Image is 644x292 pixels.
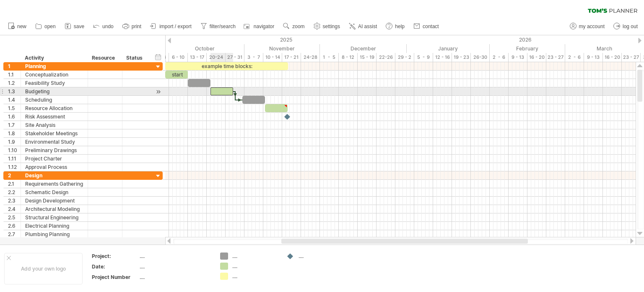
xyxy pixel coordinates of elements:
div: 1.7 [8,121,21,129]
span: navigator [254,24,274,29]
div: Architectural Modeling [25,205,83,213]
div: 6 - 10 [169,53,188,62]
div: February 2026 [490,44,565,53]
a: print [120,21,144,32]
div: .... [232,253,278,260]
span: filter/search [210,24,236,29]
a: import / export [148,21,194,32]
div: Budgeting [25,87,83,95]
div: 1.9 [8,138,21,146]
div: .... [140,263,210,270]
div: .... [140,253,210,260]
div: 20-24 [207,53,226,62]
div: Status [126,54,145,62]
div: December 2025 [320,44,407,53]
div: Schematic Design [25,188,83,196]
span: undo [102,24,114,29]
div: 26-30 [471,53,490,62]
span: log out [623,24,638,29]
div: 23 - 27 [546,53,565,62]
div: 1 [8,62,21,70]
a: my account [568,21,607,32]
div: 24-28 [301,53,320,62]
div: Risk Assessment [25,113,83,121]
div: 8 - 12 [339,53,358,62]
a: undo [91,21,116,32]
div: Environmental Study [25,138,83,146]
div: 2.1 [8,180,21,188]
div: scroll to activity [154,87,162,96]
a: navigator [242,21,277,32]
div: Electrical Planning [25,222,83,230]
div: January 2026 [407,44,490,53]
div: Date: [92,263,138,270]
div: 13 - 17 [188,53,207,62]
div: Approval Process [25,163,83,171]
div: 2.7 [8,230,21,238]
span: print [132,24,141,29]
div: Conceptualization [25,71,83,79]
div: Site Analysis [25,121,83,129]
span: AI assist [358,24,377,29]
div: 22-26 [377,53,395,62]
div: Add your own logo [4,253,83,284]
div: 1.1 [8,71,21,79]
div: 2.4 [8,205,21,213]
div: Structural Engineering [25,213,83,221]
div: Feasibility Study [25,79,83,87]
div: 1.12 [8,163,21,171]
div: 2 [8,171,21,179]
span: save [74,24,84,29]
a: new [6,21,29,32]
div: 2.2 [8,188,21,196]
div: 16 - 20 [603,53,622,62]
div: Plumbing Planning [25,230,83,238]
div: .... [232,263,278,270]
div: .... [140,274,210,281]
div: 9 - 13 [584,53,603,62]
div: .... [299,253,344,260]
span: open [44,24,56,29]
div: Stakeholder Meetings [25,129,83,137]
span: my account [579,24,605,29]
div: 1 - 5 [320,53,339,62]
div: 1.4 [8,96,21,104]
div: 1.3 [8,87,21,95]
div: 12 - 16 [433,53,452,62]
div: 2.5 [8,213,21,221]
div: Activity [25,54,83,62]
div: 19 - 23 [452,53,471,62]
div: 1.6 [8,113,21,121]
div: Requirements Gathering [25,180,83,188]
div: start [165,71,188,79]
div: 1.10 [8,146,21,154]
div: 29 - 2 [395,53,414,62]
div: Preliminary Drawings [25,146,83,154]
div: 9 - 13 [509,53,527,62]
div: 1.2 [8,79,21,87]
div: 15 - 19 [358,53,377,62]
div: Project Number [92,274,138,281]
a: open [33,21,58,32]
div: Design [25,171,83,179]
span: settings [323,24,340,29]
div: 16 - 20 [527,53,546,62]
div: example time blocks: [165,62,288,70]
a: AI assist [347,21,379,32]
div: 10 - 14 [263,53,282,62]
div: 2 - 6 [565,53,584,62]
div: Planning [25,62,83,70]
div: November 2025 [244,44,320,53]
div: Scheduling [25,96,83,104]
div: Design Development [25,197,83,205]
div: Project: [92,253,138,260]
span: help [395,24,405,29]
div: 17 - 21 [282,53,301,62]
span: zoom [292,24,304,29]
a: contact [411,21,441,32]
a: filter/search [198,21,238,32]
div: Resource [92,54,117,62]
div: 23 - 27 [622,53,641,62]
div: Resource Allocation [25,104,83,112]
div: 1.8 [8,129,21,137]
